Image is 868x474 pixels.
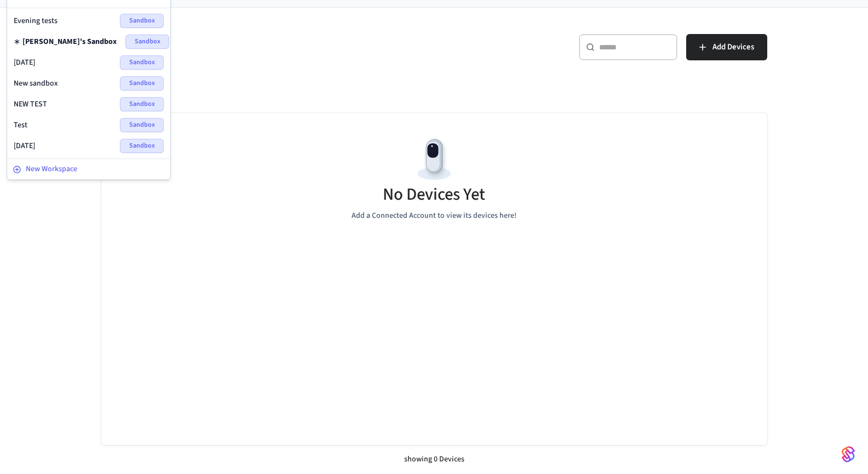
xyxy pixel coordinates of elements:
button: Add Devices [686,34,767,60]
img: Devices Empty State [410,135,459,184]
span: [DATE] [14,57,35,68]
h5: Devices [101,34,428,57]
h5: No Devices Yet [383,183,485,206]
span: Sandbox [120,76,164,91]
p: Add a Connected Account to view its devices here! [352,210,516,222]
span: [DATE] [14,140,35,151]
span: Sandbox [120,55,164,70]
div: Suggestions [7,8,170,159]
span: Evening tests [14,15,58,26]
span: New Workspace [26,163,77,175]
span: New sandbox [14,78,58,89]
span: Sandbox [120,97,164,111]
span: Sandbox [120,14,164,28]
div: showing 0 Devices [101,445,767,474]
span: Test [14,120,27,131]
button: New Workspace [8,160,169,178]
span: [PERSON_NAME]'s Sandbox [22,36,117,47]
span: Sandbox [120,118,164,132]
span: NEW TEST [14,99,47,110]
span: Add Devices [712,40,754,54]
span: Sandbox [125,35,169,49]
img: SeamLogoGradient.69752ec5.svg [842,445,855,463]
span: Sandbox [120,139,164,153]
